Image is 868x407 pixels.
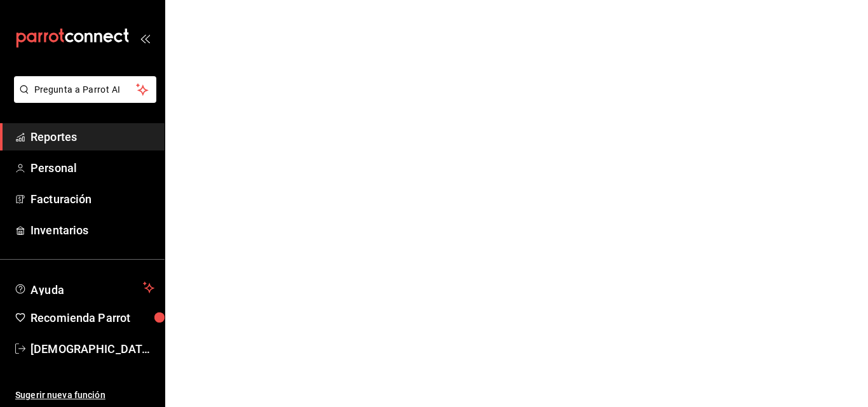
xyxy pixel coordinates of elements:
[31,159,154,177] span: Personal
[140,33,150,43] button: open_drawer_menu
[15,389,154,402] span: Sugerir nueva función
[31,280,138,295] span: Ayuda
[31,340,154,357] span: [DEMOGRAPHIC_DATA] De la [PERSON_NAME]
[34,83,137,97] span: Pregunta a Parrot AI
[31,222,154,239] span: Inventarios
[9,92,156,105] a: Pregunta a Parrot AI
[31,309,154,326] span: Recomienda Parrot
[31,128,154,145] span: Reportes
[14,76,156,103] button: Pregunta a Parrot AI
[31,190,154,208] span: Facturación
